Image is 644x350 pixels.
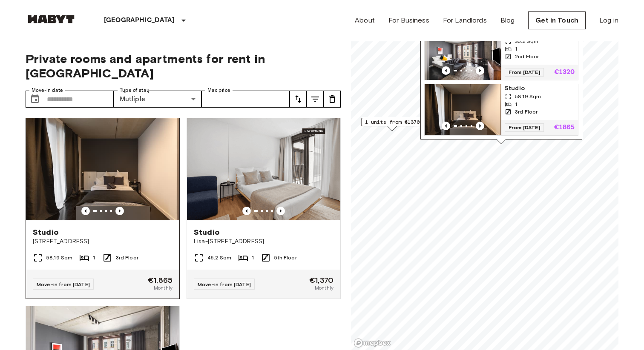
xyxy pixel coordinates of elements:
[26,15,77,23] img: Habyt
[309,276,333,284] span: €1,370
[26,118,180,299] a: Marketing picture of unit DE-01-049-013-01HPrevious imagePrevious imageStudio[STREET_ADDRESS]58.1...
[116,254,138,262] span: 3rd Floor
[476,122,484,130] button: Previous image
[515,108,538,116] span: 3rd Floor
[198,281,251,287] span: Move-in from [DATE]
[187,118,340,220] img: Marketing picture of unit DE-01-489-503-001
[154,284,172,292] span: Monthly
[207,254,231,262] span: 45.2 Sqm
[365,118,420,126] span: 1 units from €1370
[37,281,90,287] span: Move-in from [DATE]
[274,254,296,262] span: 5th Floor
[26,118,179,220] img: Marketing picture of unit DE-01-049-013-01H
[81,207,90,215] button: Previous image
[515,100,517,108] span: 1
[476,66,484,75] button: Previous image
[528,11,586,29] a: Get in Touch
[307,91,324,108] button: tune
[46,254,72,262] span: 58.19 Sqm
[93,254,95,262] span: 1
[425,29,501,80] img: Marketing picture of unit DE-01-049-004-01H
[388,15,429,26] a: For Business
[242,207,251,215] button: Previous image
[26,91,43,108] button: Choose date
[290,91,307,108] button: tune
[505,123,544,132] span: From [DATE]
[114,91,202,108] div: Mutliple
[252,254,254,262] span: 1
[424,84,578,136] a: Marketing picture of unit DE-01-049-013-01HPrevious imagePrevious imageStudio58.19 Sqm13rd FloorF...
[515,93,541,100] span: 58.19 Sqm
[554,124,575,131] p: €1865
[32,87,63,94] label: Move-in date
[505,84,575,93] span: Studio
[500,15,515,26] a: Blog
[442,66,450,75] button: Previous image
[515,37,538,45] span: 35.2 Sqm
[515,45,517,53] span: 1
[424,28,578,80] a: Marketing picture of unit DE-01-049-004-01HPrevious imagePrevious image35.2 Sqm12nd FloorFrom [DA...
[148,276,172,284] span: €1,865
[33,237,172,246] span: [STREET_ADDRESS]
[315,284,333,292] span: Monthly
[599,15,618,26] a: Log in
[443,15,487,26] a: For Landlords
[33,227,59,237] span: Studio
[194,227,220,237] span: Studio
[194,237,333,246] span: Lisa-[STREET_ADDRESS]
[361,118,424,131] div: Map marker
[515,53,539,60] span: 2nd Floor
[355,15,375,26] a: About
[115,207,124,215] button: Previous image
[187,118,341,299] a: Marketing picture of unit DE-01-489-503-001Previous imagePrevious imageStudioLisa-[STREET_ADDRESS...
[554,69,575,76] p: €1320
[354,338,391,348] a: Mapbox logo
[104,15,175,26] p: [GEOGRAPHIC_DATA]
[442,122,450,130] button: Previous image
[120,87,149,94] label: Type of stay
[324,91,341,108] button: tune
[425,84,501,135] img: Marketing picture of unit DE-01-049-013-01H
[505,68,544,77] span: From [DATE]
[276,207,285,215] button: Previous image
[207,87,230,94] label: Max price
[26,51,341,80] span: Private rooms and apartments for rent in [GEOGRAPHIC_DATA]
